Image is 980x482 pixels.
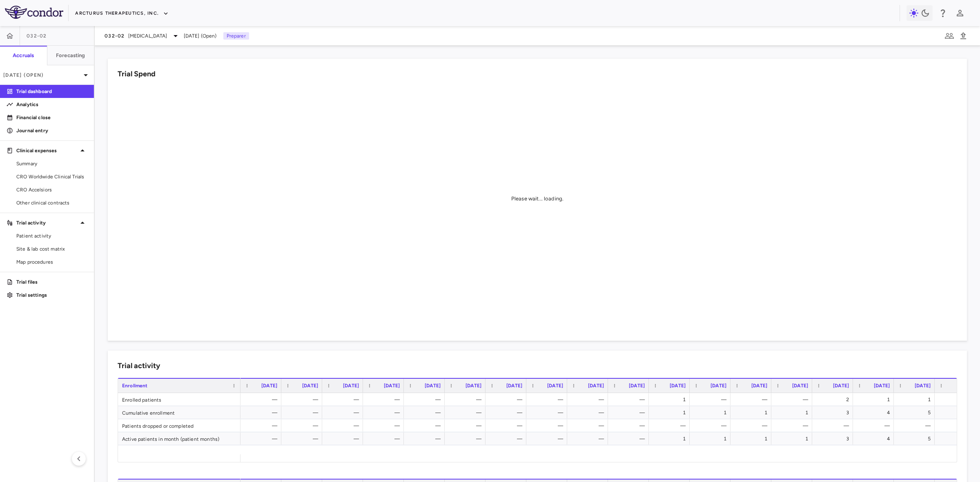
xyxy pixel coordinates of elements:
span: [DATE] [751,383,767,389]
div: — [615,393,645,406]
div: — [452,393,481,406]
span: [MEDICAL_DATA] [128,32,167,40]
div: Active patients in month (patient months) [118,432,241,445]
div: — [738,393,767,406]
div: — [411,419,441,432]
div: 1 [697,432,726,445]
div: 5 [901,406,931,419]
div: — [370,393,400,406]
p: Financial close [16,114,87,121]
div: 16 [942,432,971,445]
img: logo-full-SnFGN8VE.png [5,6,63,19]
div: 1 [697,406,726,419]
div: — [493,432,522,445]
div: — [248,419,277,432]
p: Preparer [223,32,249,40]
div: — [697,393,726,406]
p: Trial settings [16,291,87,299]
div: 1 [738,432,767,445]
span: [DATE] [629,383,645,389]
div: — [534,432,563,445]
div: — [411,393,441,406]
div: 1 [779,432,808,445]
div: — [615,406,645,419]
span: [DATE] [343,383,359,389]
div: — [575,393,604,406]
div: 1 [901,393,931,406]
div: — [493,393,522,406]
div: 5 [942,406,971,419]
p: Clinical expenses [16,147,78,154]
div: — [289,419,318,432]
div: — [330,406,359,419]
div: — [534,406,563,419]
h6: Accruals [13,52,34,59]
div: — [452,406,481,419]
div: 1 [656,406,686,419]
div: — [901,419,931,432]
div: — [615,419,645,432]
h6: Trial Spend [118,69,156,80]
div: 4 [860,406,890,419]
span: [DATE] [384,383,400,389]
span: CRO Accelsiors [16,186,87,193]
span: Other clinical contracts [16,199,87,207]
div: — [289,393,318,406]
div: — [534,393,563,406]
div: — [330,393,359,406]
span: Enrollment [122,383,148,389]
div: Please wait... loading. [511,195,563,202]
div: 5 [942,393,971,406]
div: 3 [820,406,849,419]
div: Patients dropped or completed [118,419,241,432]
div: — [820,419,849,432]
span: [DATE] [547,383,563,389]
div: Cumulative enrollment [118,406,241,419]
div: — [248,406,277,419]
div: — [248,432,277,445]
div: — [248,393,277,406]
div: — [656,419,686,432]
div: — [411,406,441,419]
div: 5 [901,432,931,445]
p: Trial dashboard [16,88,87,95]
div: — [493,419,522,432]
div: — [493,406,522,419]
div: Enrolled patients [118,393,241,406]
span: [DATE] [833,383,849,389]
div: — [289,432,318,445]
div: 4 [860,432,890,445]
div: — [615,432,645,445]
span: [DATE] [302,383,318,389]
span: [DATE] [670,383,686,389]
span: Site & lab cost matrix [16,245,87,253]
div: — [860,419,890,432]
span: [DATE] [506,383,522,389]
span: Map procedures [16,258,87,266]
span: CRO Worldwide Clinical Trials [16,173,87,180]
p: Analytics [16,101,87,108]
div: 1 [656,393,686,406]
span: [DATE] [425,383,441,389]
div: — [370,432,400,445]
div: — [370,406,400,419]
p: [DATE] (Open) [3,71,81,79]
div: 3 [820,432,849,445]
div: — [575,432,604,445]
div: — [942,419,971,432]
span: [DATE] [874,383,890,389]
span: [DATE] [465,383,481,389]
div: — [575,406,604,419]
div: — [697,419,726,432]
span: Patient activity [16,232,87,240]
div: 1 [656,432,686,445]
div: 2 [820,393,849,406]
span: [DATE] [915,383,931,389]
div: — [452,419,481,432]
h6: Forecasting [56,52,85,59]
span: 032-02 [27,33,47,39]
span: [DATE] [710,383,726,389]
div: 1 [738,406,767,419]
div: — [779,393,808,406]
div: — [289,406,318,419]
